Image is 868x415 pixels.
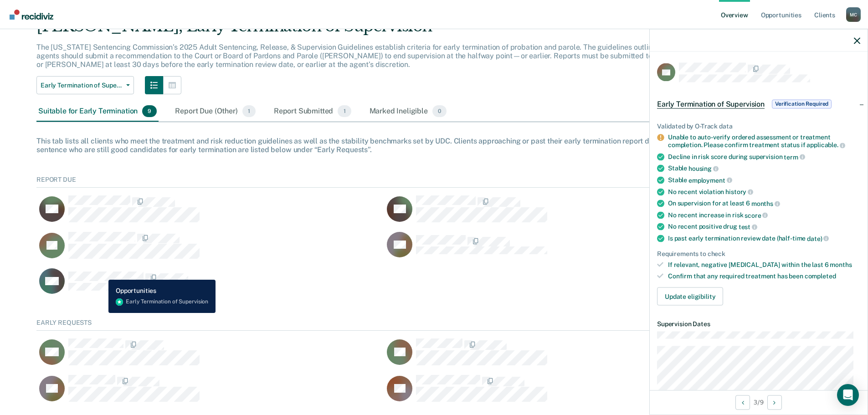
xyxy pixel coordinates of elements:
[668,176,860,184] div: Stable
[36,17,688,43] div: [PERSON_NAME], Early Termination of Supervision
[36,338,384,374] div: CaseloadOpportunityCell-156012
[384,374,732,411] div: CaseloadOpportunityCell-257500
[668,200,860,208] div: On supervision for at least 6
[657,250,860,257] div: Requirements to check
[36,102,159,122] div: Suitable for Early Termination
[36,319,832,331] div: Early Requests
[368,102,449,122] div: Marked Ineligible
[36,231,384,268] div: CaseloadOpportunityCell-257262
[846,7,861,22] div: M C
[242,105,256,117] span: 1
[650,89,868,118] div: Early Termination of SupervisionVerification Required
[668,261,860,269] div: If relevant, negative [MEDICAL_DATA] within the last 6
[36,176,832,188] div: Report Due
[767,395,782,410] button: Next Opportunity
[846,7,861,22] button: Profile dropdown button
[745,211,768,219] span: score
[668,223,860,231] div: No recent positive drug
[668,234,860,242] div: Is past early termination review date (half-time
[735,395,750,410] button: Previous Opportunity
[173,102,257,122] div: Report Due (Other)
[41,82,123,89] span: Early Termination of Supervision
[837,384,859,406] div: Open Intercom Messenger
[688,176,732,184] span: employment
[739,223,757,231] span: test
[36,137,832,154] div: This tab lists all clients who meet the treatment and risk reduction guidelines as well as the st...
[657,122,860,130] div: Validated by O-Track data
[725,188,753,195] span: history
[657,287,723,305] button: Update eligibility
[36,374,384,411] div: CaseloadOpportunityCell-247828
[36,43,685,69] p: The [US_STATE] Sentencing Commission’s 2025 Adult Sentencing, Release, & Supervision Guidelines e...
[142,105,157,117] span: 9
[668,188,860,196] div: No recent violation
[830,261,852,268] span: months
[36,268,384,304] div: CaseloadOpportunityCell-263343
[650,390,868,414] div: 3 / 9
[751,200,780,207] span: months
[807,235,829,242] span: date)
[657,320,860,328] dt: Supervision Dates
[668,272,860,280] div: Confirm that any required treatment has been
[272,102,353,122] div: Report Submitted
[668,211,860,219] div: No recent increase in risk
[384,338,732,374] div: CaseloadOpportunityCell-236520
[384,231,732,268] div: CaseloadOpportunityCell-259675
[784,153,805,160] span: term
[36,195,384,231] div: CaseloadOpportunityCell-255030
[668,133,860,149] div: Unable to auto-verify ordered assessment or treatment completion. Please confirm treatment status...
[668,153,860,161] div: Decline in risk score during supervision
[668,164,860,173] div: Stable
[432,105,447,117] span: 0
[805,272,836,280] span: completed
[338,105,351,117] span: 1
[772,99,832,108] span: Verification Required
[688,165,719,172] span: housing
[657,99,765,108] span: Early Termination of Supervision
[10,10,53,20] img: Recidiviz
[384,195,732,231] div: CaseloadOpportunityCell-256649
